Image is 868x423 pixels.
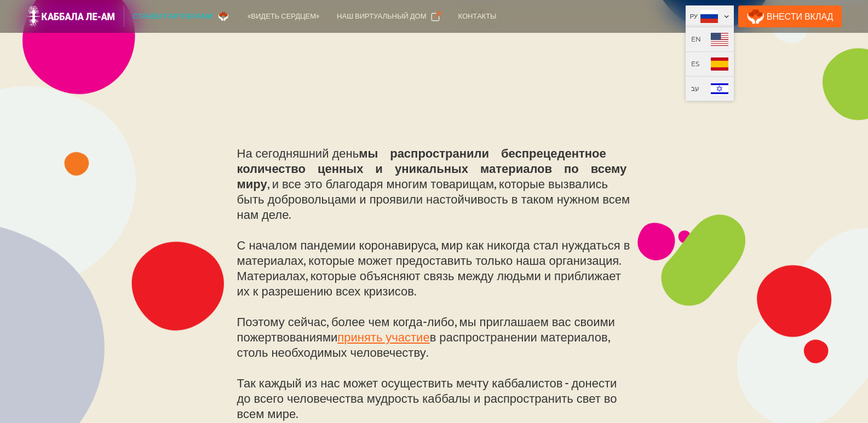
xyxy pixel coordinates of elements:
div: ES [691,59,699,69]
a: Станем партнерами [124,5,239,27]
div: Наш виртуальный дом [337,11,426,22]
a: עב [686,77,734,101]
div: Контакты [458,11,497,22]
a: Внести Вклад [738,5,842,27]
a: ES [686,52,734,77]
div: Ру [690,11,698,22]
div: Ру [686,5,734,27]
nav: Ру [686,27,734,101]
div: EN [691,34,701,45]
a: принять участие [337,329,429,345]
a: Контакты [450,5,505,27]
div: Станем партнерами [133,11,213,22]
div: «Видеть сердцем» [248,11,319,22]
div: עב [691,83,699,94]
a: Наш виртуальный дом [328,5,449,27]
strong: мы распространили беспрецедентное количество ценных и уникальных материалов по всему миру [237,146,627,192]
a: «Видеть сердцем» [239,5,328,27]
a: EN [686,27,734,52]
